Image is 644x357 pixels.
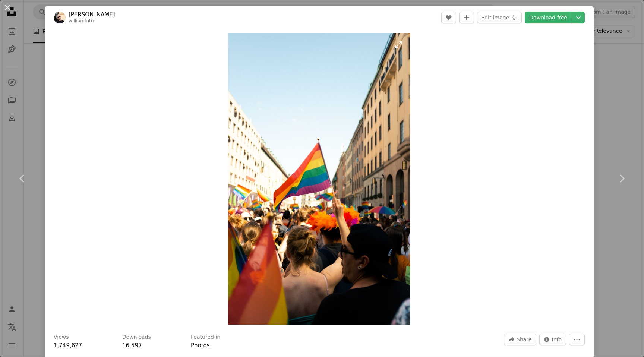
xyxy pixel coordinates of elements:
[504,334,536,345] button: Share this image
[191,342,210,349] a: Photos
[122,334,151,341] h3: Downloads
[477,12,522,23] button: Edit image
[54,334,69,341] h3: Views
[441,12,456,23] button: Like
[459,12,474,23] button: Add to Collection
[122,342,142,349] span: 16,597
[599,143,644,214] a: Next
[569,334,585,345] button: More Actions
[525,12,572,23] a: Download free
[69,18,94,23] a: williamfntn
[54,12,66,23] img: Go to William Fonteneau's profile
[228,33,410,325] button: Zoom in on this image
[572,12,585,23] button: Choose download size
[69,11,115,18] a: [PERSON_NAME]
[517,334,531,345] span: Share
[191,334,220,341] h3: Featured in
[54,342,82,349] span: 1,749,627
[228,33,410,325] img: a crowd of people holding rainbow colored flags
[552,334,562,345] span: Info
[539,334,566,345] button: Stats about this image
